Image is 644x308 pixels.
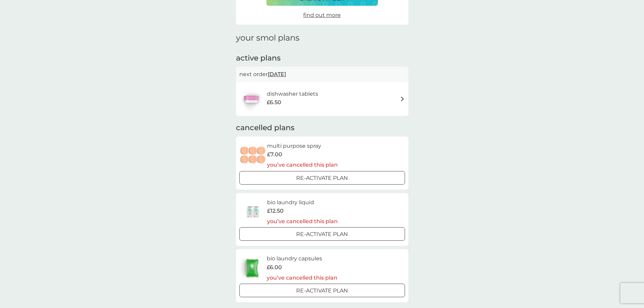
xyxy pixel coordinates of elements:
img: arrow right [400,96,405,101]
button: Re-activate Plan [239,227,405,241]
span: find out more [303,12,341,18]
img: bio laundry liquid [239,200,267,223]
img: multi purpose spray [239,144,267,167]
h2: active plans [236,53,408,64]
span: £6.50 [267,98,281,107]
span: £12.50 [267,207,284,215]
a: find out more [303,11,341,20]
h6: bio laundry capsules [267,254,337,263]
p: Re-activate Plan [296,174,348,183]
p: you’ve cancelled this plan [267,161,338,169]
h6: dishwasher tablets [267,90,318,98]
span: [DATE] [268,68,286,81]
p: you’ve cancelled this plan [267,217,338,226]
h6: bio laundry liquid [267,198,338,207]
h1: your smol plans [236,33,408,43]
button: Re-activate Plan [239,284,405,297]
span: £7.00 [267,150,282,159]
span: £6.00 [267,263,282,272]
p: you’ve cancelled this plan [267,274,337,282]
button: Re-activate Plan [239,171,405,185]
img: dishwasher tablets [239,87,263,111]
p: Re-activate Plan [296,286,348,295]
h2: cancelled plans [236,123,408,133]
img: bio laundry capsules [239,256,265,280]
h6: multi purpose spray [267,142,338,150]
p: Re-activate Plan [296,230,348,239]
p: next order [239,70,405,79]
